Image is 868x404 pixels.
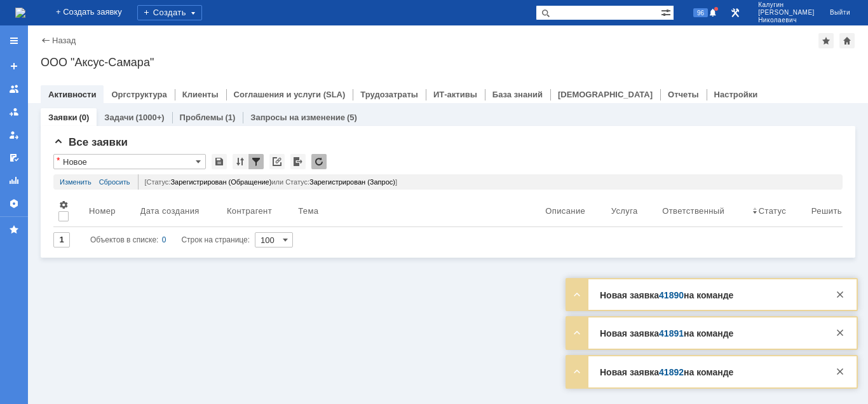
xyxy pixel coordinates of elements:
a: База знаний [492,90,543,99]
a: ИТ-активы [433,90,477,99]
strong: Новая заявка на команде [600,328,733,338]
div: Закрыть [832,364,848,379]
div: Решить до [811,206,855,216]
div: ООО "Аксус-Самара" [41,56,855,69]
div: (5) [347,113,357,122]
img: logo [15,8,25,18]
div: Обновлять список [311,154,327,169]
th: Тема [293,195,540,227]
a: Перейти в интерфейс администратора [728,5,743,20]
a: Перейти на домашнюю страницу [15,8,25,18]
div: Скопировать ссылку на список [269,154,285,169]
a: Заявки на командах [4,79,24,99]
div: Тема [298,206,319,216]
strong: Новая заявка на команде [600,290,733,300]
div: Сделать домашней страницей [839,33,855,48]
a: Изменить [60,174,92,190]
div: Статус [759,206,786,216]
div: (0) [79,113,89,122]
a: Клиенты [182,90,219,99]
div: Сортировка... [233,154,248,169]
th: Контрагент [222,195,293,227]
a: 41890 [659,290,684,300]
div: Сохранить вид [212,154,227,169]
div: Ответственный [662,206,724,216]
div: Номер [89,206,116,216]
div: Настройки списка отличаются от сохраненных в виде [57,156,60,165]
a: Отчеты [4,171,24,191]
div: Закрыть [832,325,848,340]
a: Мои согласования [4,148,24,168]
div: 0 [162,232,166,247]
div: Закрыть [832,287,848,302]
a: Отчеты [668,90,699,99]
div: Экспорт списка [290,154,306,169]
div: Дата создания [140,206,200,216]
span: Зарегистрирован (Запрос) [309,178,395,186]
a: Настройки [4,193,24,214]
span: Николаевич [758,17,815,24]
th: Дата создания [135,195,222,227]
div: Контрагент [227,206,272,216]
div: Развернуть [569,364,585,379]
a: Назад [52,36,76,45]
a: Заявки в моей ответственности [4,102,24,122]
a: Мои заявки [4,125,24,145]
span: Настройки [58,200,69,210]
i: Строк на странице: [90,232,250,247]
div: Фильтрация... [248,154,264,169]
span: 96 [693,8,708,17]
span: [PERSON_NAME] [758,9,815,17]
div: Создать [137,5,202,20]
a: 41891 [659,328,684,338]
a: Заявки [48,113,77,122]
div: (1000+) [135,113,164,122]
a: Создать заявку [4,56,24,76]
div: Услуга [611,206,638,216]
a: Задачи [104,113,133,122]
th: Ответственный [657,195,747,227]
a: Соглашения и услуги (SLA) [234,90,346,99]
a: 41892 [659,367,684,377]
div: [Статус: или Статус: ] [138,174,836,190]
div: Добавить в избранное [818,33,834,48]
a: Активности [48,90,96,99]
div: (1) [225,113,235,122]
a: Сбросить [99,174,130,190]
a: Запросы на изменение [250,113,345,122]
div: Развернуть [569,287,585,302]
span: Расширенный поиск [661,6,674,18]
th: Услуга [606,195,658,227]
div: Развернуть [569,325,585,340]
a: Трудозатраты [360,90,418,99]
span: Калугин [758,1,815,9]
th: Статус [747,195,806,227]
a: [DEMOGRAPHIC_DATA] [558,90,653,99]
a: Настройки [714,90,758,99]
strong: Новая заявка на команде [600,367,733,377]
span: Все заявки [53,136,128,148]
div: Описание [545,206,585,216]
a: Проблемы [180,113,224,122]
span: Объектов в списке: [90,235,158,244]
th: Номер [84,195,135,227]
span: Зарегистрирован (Обращение) [170,178,271,186]
a: Оргструктура [111,90,166,99]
